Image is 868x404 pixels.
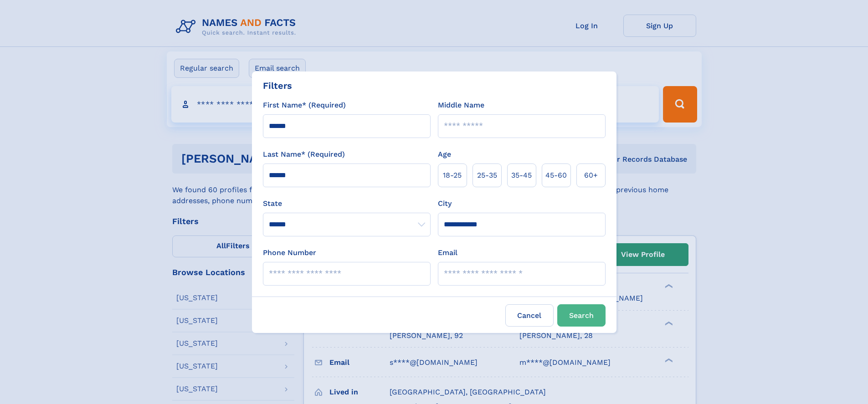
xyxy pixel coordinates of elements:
label: Phone Number [263,247,316,258]
label: Last Name* (Required) [263,149,345,160]
label: Email [438,247,457,258]
label: Age [438,149,451,160]
button: Search [557,304,606,327]
span: 45‑60 [545,170,567,181]
label: First Name* (Required) [263,100,346,111]
label: City [438,198,452,209]
span: 25‑35 [477,170,497,181]
label: State [263,198,431,209]
label: Cancel [505,304,554,327]
div: Filters [263,79,292,92]
span: 18‑25 [443,170,462,181]
span: 35‑45 [511,170,532,181]
span: 60+ [584,170,598,181]
label: Middle Name [438,100,484,111]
